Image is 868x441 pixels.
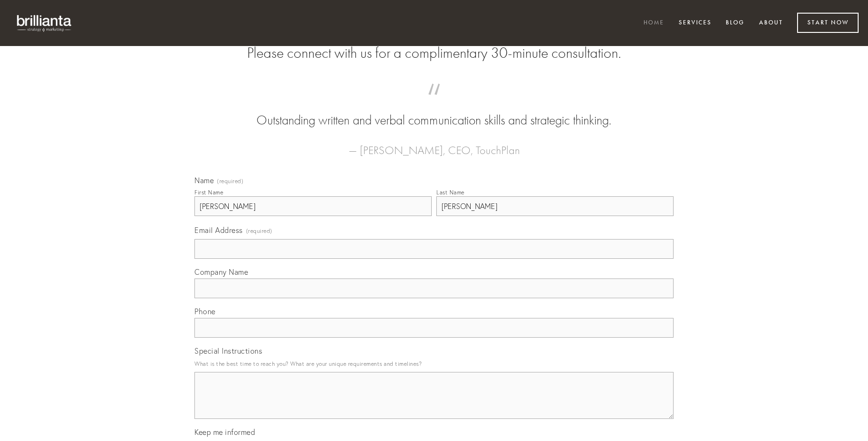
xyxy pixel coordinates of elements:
[194,44,674,62] h2: Please connect with us for a complimentary 30-minute consultation.
[637,15,670,31] a: Home
[720,15,751,31] a: Blog
[194,427,255,437] span: Keep me informed
[194,307,216,316] span: Phone
[194,225,243,235] span: Email Address
[209,93,659,130] blockquote: Outstanding written and verbal communication skills and strategic thinking.
[209,130,659,160] figcaption: — [PERSON_NAME], CEO, TouchPlan
[194,189,223,196] div: First Name
[194,176,214,185] span: Name
[194,267,248,277] span: Company Name
[194,357,674,370] p: What is the best time to reach you? What are your unique requirements and timelines?
[246,224,272,237] span: (required)
[436,189,465,196] div: Last Name
[209,93,659,111] span: “
[673,15,718,31] a: Services
[797,13,859,33] a: Start Now
[217,178,243,184] span: (required)
[753,15,789,31] a: About
[9,9,80,37] img: brillianta - research, strategy, marketing
[194,346,262,356] span: Special Instructions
